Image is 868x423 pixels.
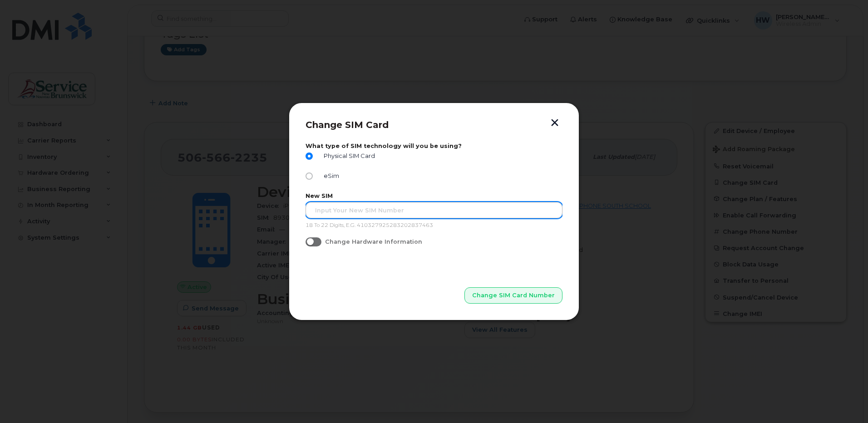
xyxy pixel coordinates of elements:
[306,143,562,149] label: What type of SIM technology will you be using?
[306,222,562,229] p: 18 To 22 Digits, E.G. 410327925283202837463
[306,172,313,180] input: eSim
[472,291,555,300] span: Change SIM Card Number
[306,192,562,199] label: New SIM
[306,152,313,160] input: Physical SIM Card
[320,172,339,179] span: eSim
[464,287,562,304] button: Change SIM Card Number
[306,202,562,218] input: Input Your New SIM Number
[320,152,375,159] span: Physical SIM Card
[325,238,422,245] span: Change Hardware Information
[306,237,313,245] input: Change Hardware Information
[306,119,389,130] span: Change SIM Card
